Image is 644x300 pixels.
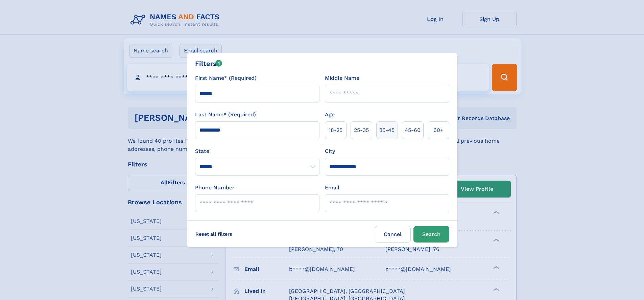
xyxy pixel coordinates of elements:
button: Search [413,226,449,243]
label: Reset all filters [191,226,237,242]
label: Age [325,111,335,119]
span: 35‑45 [379,126,395,134]
label: Middle Name [325,74,359,82]
label: Last Name* (Required) [195,111,256,119]
label: State [195,147,319,155]
label: City [325,147,335,155]
label: Email [325,184,339,192]
span: 45‑60 [405,126,421,134]
label: Cancel [375,226,411,243]
span: 60+ [433,126,444,134]
label: First Name* (Required) [195,74,257,82]
span: 18‑25 [329,126,342,134]
span: 25‑35 [354,126,369,134]
div: Filters [195,59,222,69]
label: Phone Number [195,184,235,192]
